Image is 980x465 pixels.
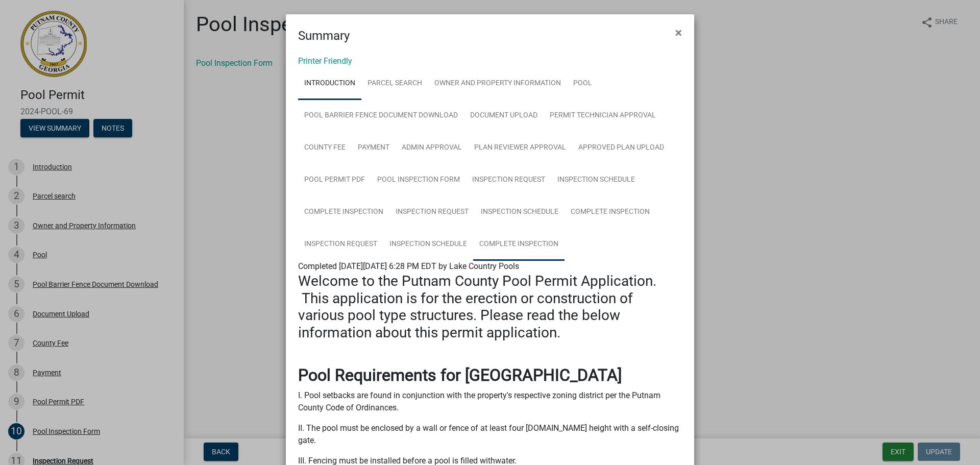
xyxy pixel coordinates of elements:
[389,196,475,229] a: Inspection Request
[667,18,690,47] button: Close
[464,100,544,132] a: Document Upload
[298,422,682,447] p: II. The pool must be enclosed by a wall or fence of at least four [DOMAIN_NAME] height with a sel...
[675,26,682,40] span: ×
[298,261,519,271] span: Completed [DATE][DATE] 6:28 PM EDT by Lake Country Pools
[298,164,371,197] a: Pool Permit PDF
[551,164,641,197] a: Inspection Schedule
[565,196,656,229] a: Complete Inspection
[475,196,565,229] a: Inspection Schedule
[298,196,389,229] a: Complete Inspection
[428,67,567,100] a: Owner and Property Information
[473,228,565,261] a: Complete Inspection
[298,132,352,164] a: County Fee
[352,132,396,164] a: Payment
[466,164,551,197] a: Inspection Request
[298,56,352,66] a: Printer Friendly
[298,67,361,100] a: Introduction
[298,365,622,385] strong: Pool Requirements for [GEOGRAPHIC_DATA]
[468,132,572,164] a: Plan Reviewer Approval
[396,132,468,164] a: Admin Approval
[361,67,428,100] a: Parcel search
[371,164,466,197] a: Pool Inspection Form
[567,67,598,100] a: Pool
[298,228,383,261] a: Inspection Request
[572,132,670,164] a: Approved Plan Upload
[298,27,350,45] h4: Summary
[298,273,682,341] h3: Welcome to the Putnam County Pool Permit Application. This application is for the erection or con...
[298,100,464,132] a: Pool Barrier Fence Document Download
[544,100,662,132] a: Permit Technician Approval
[383,228,473,261] a: Inspection Schedule
[298,389,682,414] p: I. Pool setbacks are found in conjunction with the property's respective zoning district per the ...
